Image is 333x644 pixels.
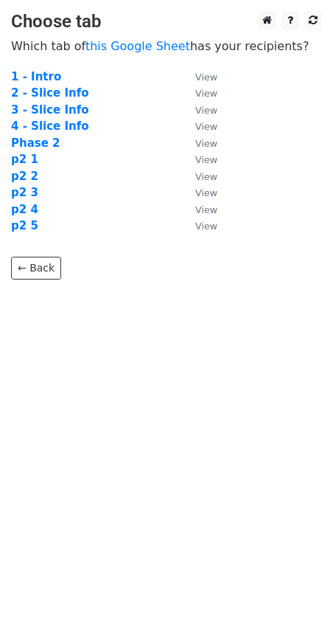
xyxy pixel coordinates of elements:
[85,39,190,53] a: this Google Sheet
[180,153,217,166] a: View
[180,136,217,150] a: View
[195,221,217,232] small: View
[11,103,89,117] a: 3 - Slice Info
[11,186,38,199] a: p2 3
[180,203,217,216] a: View
[180,120,217,133] a: View
[195,121,217,132] small: View
[11,11,322,32] h3: Choose tab
[180,186,217,199] a: View
[11,257,61,280] a: ← Back
[195,154,217,165] small: View
[11,120,89,133] a: 4 - Slice Info
[11,70,61,83] a: 1 - Intro
[180,103,217,117] a: View
[195,72,217,83] small: View
[11,136,60,150] a: Phase 2
[11,38,322,54] p: Which tab of has your recipients?
[195,138,217,149] small: View
[11,153,38,166] a: p2 1
[195,187,217,198] small: View
[195,88,217,99] small: View
[180,86,217,100] a: View
[180,219,217,232] a: View
[11,170,38,183] a: p2 2
[195,171,217,182] small: View
[11,86,89,100] a: 2 - Slice Info
[11,219,38,232] a: p2 5
[180,70,217,83] a: View
[195,105,217,116] small: View
[180,170,217,183] a: View
[195,204,217,215] small: View
[11,203,38,216] a: p2 4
